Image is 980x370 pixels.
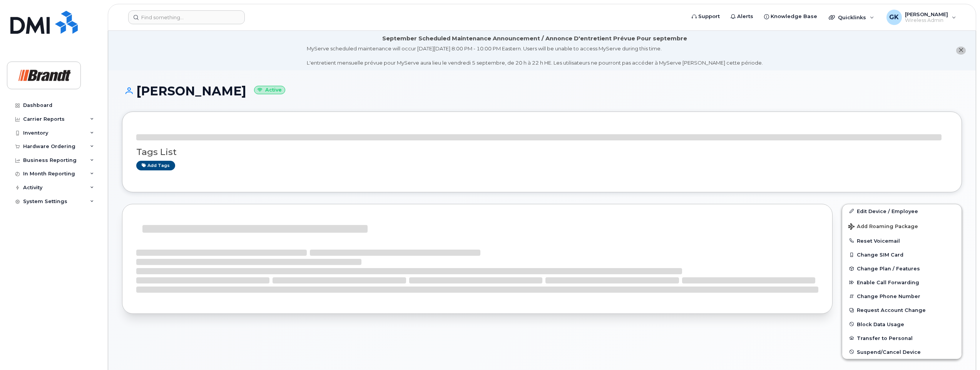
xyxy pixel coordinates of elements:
button: Request Account Change [842,303,962,317]
button: Change SIM Card [842,248,962,262]
button: Change Plan / Features [842,262,962,275]
button: Block Data Usage [842,317,962,331]
span: Enable Call Forwarding [857,280,919,285]
button: Add Roaming Package [842,218,962,234]
button: Transfer to Personal [842,331,962,345]
button: Suspend/Cancel Device [842,345,962,359]
span: Change Plan / Features [857,266,920,272]
h1: [PERSON_NAME] [122,84,962,98]
button: Reset Voicemail [842,234,962,248]
button: close notification [956,47,966,55]
a: Add tags [136,161,175,170]
h3: Tags List [136,147,948,157]
div: September Scheduled Maintenance Announcement / Annonce D'entretient Prévue Pour septembre [382,35,687,43]
div: MyServe scheduled maintenance will occur [DATE][DATE] 8:00 PM - 10:00 PM Eastern. Users will be u... [307,45,763,67]
span: Add Roaming Package [848,223,918,231]
a: Edit Device / Employee [842,204,962,218]
span: Suspend/Cancel Device [857,349,921,355]
button: Enable Call Forwarding [842,275,962,289]
button: Change Phone Number [842,289,962,303]
small: Active [254,86,285,95]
